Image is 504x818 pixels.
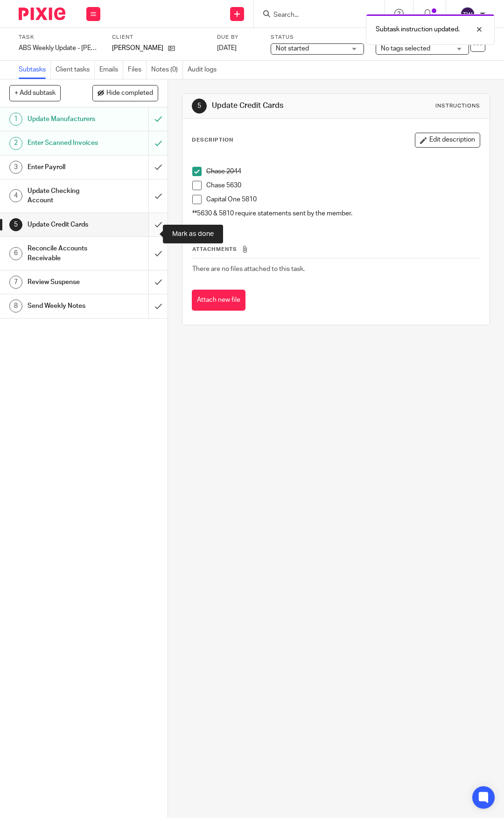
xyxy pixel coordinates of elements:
[19,7,65,20] img: Pixie
[206,167,480,176] p: Chase 2044
[19,34,100,41] label: Task
[192,136,233,144] p: Description
[28,136,102,150] h1: Enter Scanned Invoices
[9,161,22,174] div: 3
[206,195,480,204] p: Capital One 5810
[92,85,158,101] button: Hide completed
[19,43,100,53] div: ABS Weekly Update - Cahill
[112,43,163,53] p: [PERSON_NAME]
[56,61,95,79] a: Client tasks
[460,7,475,21] img: svg%3E
[217,45,237,51] span: [DATE]
[28,299,102,313] h1: Send Weekly Notes
[112,34,205,41] label: Client
[206,181,480,190] p: Chase 5630
[192,290,245,311] button: Attach new file
[9,113,22,126] div: 1
[9,299,22,313] div: 8
[151,61,183,79] a: Notes (0)
[217,34,259,41] label: Due by
[128,61,147,79] a: Files
[192,209,480,218] p: **5630 & 5810 require statements sent by the member.
[9,247,22,260] div: 6
[192,99,207,114] div: 5
[9,218,22,231] div: 5
[28,112,102,126] h1: Update Manufacturers
[381,45,430,52] span: No tags selected
[376,25,460,34] p: Subtask instruction updated.
[9,189,22,202] div: 4
[28,160,102,174] h1: Enter Payroll
[192,247,237,252] span: Attachments
[188,61,221,79] a: Audit logs
[99,61,123,79] a: Emails
[19,43,100,53] div: ABS Weekly Update - [PERSON_NAME]
[192,266,305,272] span: There are no files attached to this task.
[435,102,480,110] div: Instructions
[9,85,61,101] button: + Add subtask
[28,184,102,208] h1: Update Checking Account
[28,242,102,265] h1: Reconcile Accounts Receivable
[415,133,480,148] button: Edit description
[212,101,356,111] h1: Update Credit Cards
[28,218,102,232] h1: Update Credit Cards
[9,137,22,150] div: 2
[9,276,22,289] div: 7
[19,61,51,79] a: Subtasks
[28,275,102,289] h1: Review Suspense
[106,90,153,97] span: Hide completed
[276,45,309,52] span: Not started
